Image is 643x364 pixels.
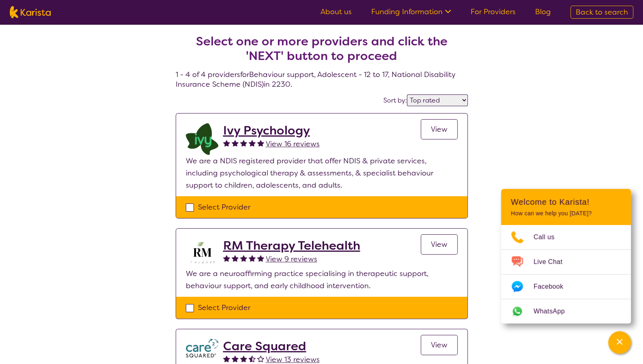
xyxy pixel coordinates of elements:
[501,225,631,323] ul: Choose channel
[186,268,458,292] p: We are a neuroaffirming practice specialising in therapeutic support, behaviour support, and earl...
[223,355,230,362] img: fullstar
[223,255,230,261] img: fullstar
[421,335,458,355] a: View
[10,6,51,18] img: Karista logo
[266,253,317,265] a: View 9 reviews
[608,331,631,354] button: Channel Menu
[249,355,256,362] img: halfstar
[240,355,247,362] img: fullstar
[257,355,264,362] img: emptystar
[223,139,230,146] img: fullstar
[501,189,631,323] div: Channel Menu
[371,7,451,17] a: Funding Information
[535,7,551,17] a: Blog
[223,339,320,353] a: Care Squared
[266,139,320,149] span: View 16 reviews
[431,240,447,249] span: View
[186,155,458,191] p: We are a NDIS registered provider that offer NDIS & private services, including psychological the...
[186,339,218,358] img: watfhvlxxexrmzu5ckj6.png
[232,355,239,362] img: fullstar
[249,139,256,146] img: fullstar
[266,254,317,264] span: View 9 reviews
[576,7,628,17] span: Back to search
[186,123,218,155] img: lcqb2d1jpug46odws9wh.png
[533,280,573,293] span: Facebook
[533,305,574,317] span: WhatsApp
[533,256,572,268] span: Live Chat
[266,138,320,150] a: View 16 reviews
[240,255,247,261] img: fullstar
[383,96,407,105] label: Sort by:
[223,123,320,138] a: Ivy Psychology
[320,7,352,17] a: About us
[240,139,247,146] img: fullstar
[186,238,218,268] img: b3hjthhf71fnbidirs13.png
[232,255,239,261] img: fullstar
[421,119,458,139] a: View
[223,238,360,253] a: RM Therapy Telehealth
[249,255,256,261] img: fullstar
[431,340,447,350] span: View
[232,139,239,146] img: fullstar
[421,234,458,255] a: View
[511,210,621,217] p: How can we help you [DATE]?
[533,231,564,243] span: Call us
[185,34,458,63] h2: Select one or more providers and click the 'NEXT' button to proceed
[176,15,468,89] h4: 1 - 4 of 4 providers for Behaviour support , Adolescent - 12 to 17 , National Disability Insuranc...
[511,197,621,207] h2: Welcome to Karista!
[431,124,447,134] span: View
[570,6,633,19] a: Back to search
[257,139,264,146] img: fullstar
[257,255,264,261] img: fullstar
[501,299,631,323] a: Web link opens in a new tab.
[471,7,516,17] a: For Providers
